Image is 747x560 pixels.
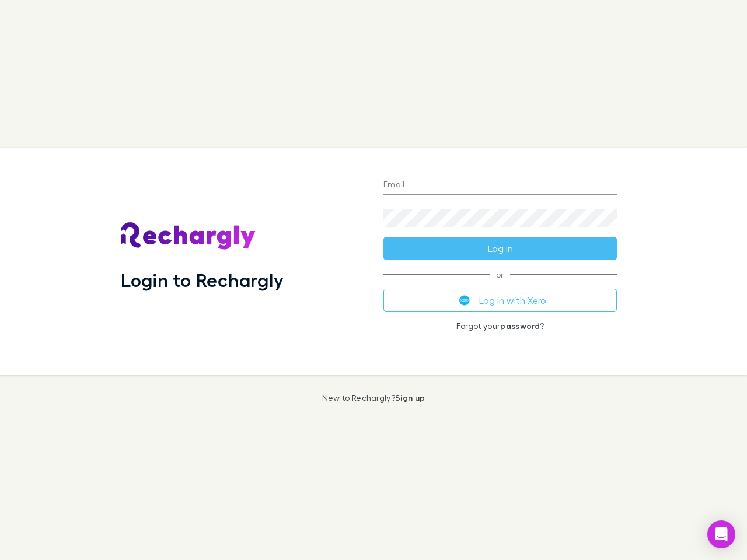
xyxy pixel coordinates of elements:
h1: Login to Rechargly [121,269,284,291]
a: Sign up [395,393,425,402]
div: Open Intercom Messenger [707,520,735,548]
p: Forgot your ? [383,321,617,331]
span: or [383,274,617,275]
img: Xero's logo [459,295,470,306]
img: Rechargly's Logo [121,222,256,250]
a: password [500,321,540,331]
p: New to Rechargly? [322,393,425,402]
button: Log in with Xero [383,289,617,312]
button: Log in [383,237,617,260]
